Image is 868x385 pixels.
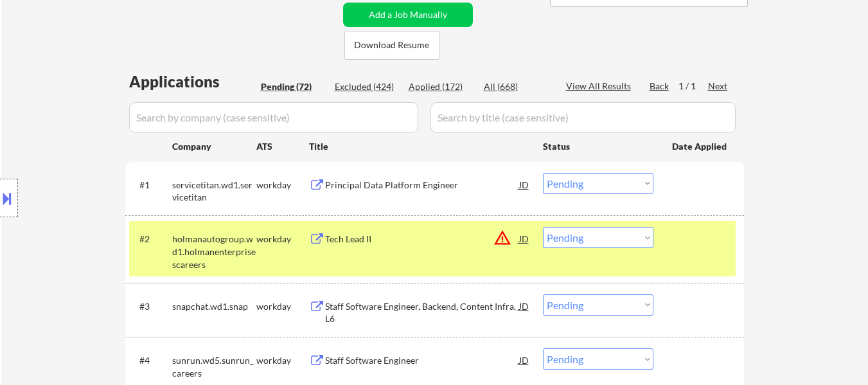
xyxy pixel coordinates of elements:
div: Pending (72) [261,80,325,93]
div: Staff Software Engineer, Backend, Content Infra, L6 [325,300,519,325]
div: Next [708,80,729,93]
div: Title [309,140,531,153]
div: workday [256,300,309,313]
div: sunrun.wd5.sunrun_careers [172,354,256,379]
div: Principal Data Platform Engineer [325,179,519,192]
div: Staff Software Engineer [325,354,519,367]
div: workday [256,354,309,367]
div: Tech Lead II [325,233,519,246]
div: 1 / 1 [678,80,708,93]
div: ATS [256,140,309,153]
div: All (668) [484,80,548,93]
div: Applied (172) [409,80,473,93]
div: JD [518,348,531,372]
div: JD [518,227,531,250]
div: JD [518,173,531,196]
div: workday [256,233,309,246]
div: workday [256,179,309,192]
div: Excluded (424) [335,80,399,93]
div: #4 [139,354,162,367]
button: Add a Job Manually [343,3,473,27]
div: Back [650,80,670,93]
input: Search by title (case sensitive) [430,102,736,133]
div: Status [543,134,653,157]
button: Download Resume [344,31,439,60]
button: warning_amber [493,229,511,247]
input: Search by company (case sensitive) [129,102,418,133]
div: Applications [129,74,256,89]
div: Date Applied [672,140,729,153]
div: View All Results [566,80,635,93]
div: JD [518,294,531,318]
